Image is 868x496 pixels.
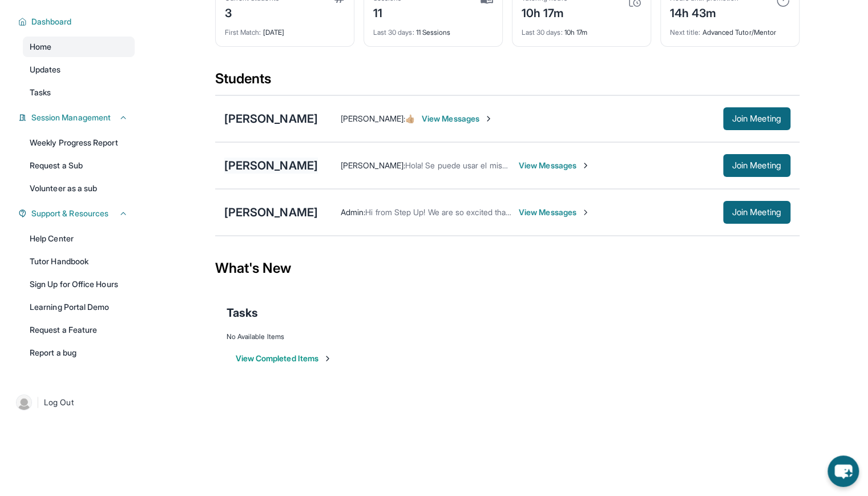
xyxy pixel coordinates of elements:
div: [DATE] [225,21,345,37]
div: Advanced Tutor/Mentor [670,21,790,37]
a: Learning Portal Demo [23,297,135,317]
button: Join Meeting [723,107,790,130]
div: What's New [215,243,800,293]
span: Admin : [341,207,365,217]
span: Home [30,41,51,53]
div: [PERSON_NAME] [224,111,318,127]
img: Chevron-Right [581,161,590,170]
span: 👍🏼 [405,114,415,123]
a: Weekly Progress Report [23,132,135,153]
span: Join Meeting [732,162,781,169]
span: Last 30 days : [522,28,563,37]
div: 3 [225,3,279,21]
div: [PERSON_NAME] [224,204,318,220]
a: Report a bug [23,342,135,363]
span: View Messages [519,207,590,218]
span: Dashboard [31,16,72,27]
a: Help Center [23,228,135,249]
span: Session Management [31,112,111,123]
span: Support & Resources [31,208,108,219]
span: Hola! Se puede usar el mismo enlace para reunir la sesión [405,160,615,170]
span: Join Meeting [732,115,781,122]
img: user-img [16,394,32,410]
img: Chevron-Right [484,114,493,123]
button: Session Management [27,112,128,123]
span: First Match : [225,28,261,37]
button: chat-button [827,455,859,487]
button: Support & Resources [27,208,128,219]
button: View Completed Items [236,353,332,364]
span: Tasks [227,305,258,321]
span: Last 30 days : [373,28,414,37]
img: Chevron-Right [581,208,590,217]
button: Join Meeting [723,154,790,177]
div: Students [215,70,800,95]
a: Updates [23,59,135,80]
span: [PERSON_NAME] : [341,160,405,170]
a: Sign Up for Office Hours [23,274,135,295]
span: Updates [30,64,61,75]
span: Join Meeting [732,209,781,216]
span: View Messages [519,160,590,171]
div: No Available Items [227,332,788,341]
a: Volunteer as a sub [23,178,135,199]
span: Tasks [30,87,51,98]
span: Log Out [44,397,74,408]
button: Join Meeting [723,201,790,224]
span: View Messages [422,113,493,124]
div: 11 Sessions [373,21,493,37]
div: [PERSON_NAME] [224,158,318,174]
a: |Log Out [11,390,135,415]
span: Next title : [670,28,701,37]
div: 14h 43m [670,3,738,21]
div: 10h 17m [522,21,641,37]
a: Request a Feature [23,320,135,340]
a: Request a Sub [23,155,135,176]
button: Dashboard [27,16,128,27]
a: Tasks [23,82,135,103]
span: | [37,396,39,409]
span: [PERSON_NAME] : [341,114,405,123]
a: Home [23,37,135,57]
div: 10h 17m [522,3,567,21]
a: Tutor Handbook [23,251,135,272]
div: 11 [373,3,402,21]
